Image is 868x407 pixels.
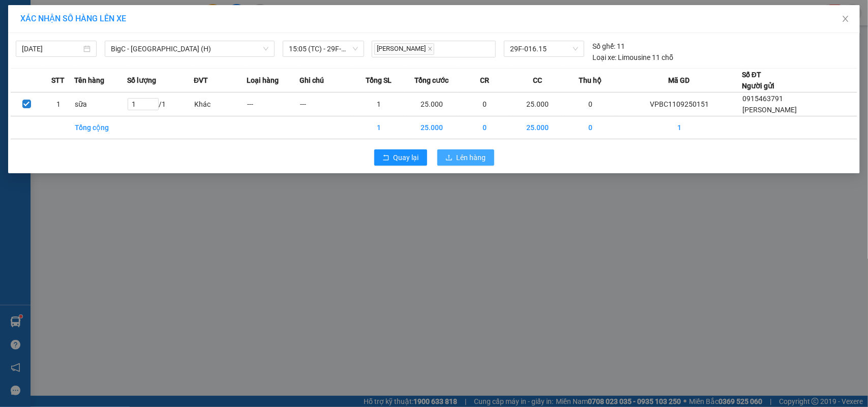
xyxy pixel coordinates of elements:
span: Lên hàng [457,152,486,163]
span: rollback [382,154,390,162]
td: --- [300,92,352,116]
span: Quay lại [394,152,419,163]
td: / 1 [127,92,194,116]
span: Mã GD [669,75,690,86]
td: 0 [458,92,511,116]
td: 1 [617,116,742,139]
td: sữa [74,92,127,116]
td: 0 [564,116,617,139]
td: 25.000 [405,92,458,116]
span: Số lượng [127,75,156,86]
span: Loại hàng [247,75,279,86]
span: CC [533,75,542,86]
td: Tổng cộng [74,116,127,139]
li: Số 10 ngõ 15 Ngọc Hồi, Q.[PERSON_NAME], [GEOGRAPHIC_DATA] [95,25,425,38]
td: 1 [42,92,74,116]
span: 0915463791 [742,95,783,103]
input: 11/09/2025 [22,43,81,54]
span: Loại xe: [592,52,616,63]
td: 25.000 [511,92,564,116]
div: Limousine 11 chỗ [592,52,673,63]
td: 1 [352,116,405,139]
span: close [428,46,433,51]
td: 1 [352,92,405,116]
span: upload [445,154,453,162]
td: 0 [564,92,617,116]
td: 0 [458,116,511,139]
td: --- [247,92,300,116]
span: STT [51,75,65,86]
b: GỬI : VP BigC [13,74,98,90]
li: Hotline: 19001155 [95,38,425,50]
td: 25.000 [511,116,564,139]
span: ĐVT [194,75,208,86]
div: Số ĐT Người gửi [742,69,774,91]
td: VPBC1109250151 [617,92,742,116]
span: close [842,15,850,23]
span: Số ghế: [592,41,615,52]
span: BigC - Nam Định (H) [111,41,268,56]
span: [PERSON_NAME] [742,106,797,114]
span: Tổng SL [366,75,392,86]
span: Tên hàng [74,75,104,86]
span: CR [480,75,489,86]
span: [PERSON_NAME] [374,43,434,55]
td: Khác [194,92,247,116]
span: Thu hộ [579,75,602,86]
span: Tổng cước [414,75,448,86]
button: uploadLên hàng [437,149,494,166]
button: Close [831,5,860,34]
div: 11 [592,41,625,52]
span: XÁC NHẬN SỐ HÀNG LÊN XE [20,14,126,23]
span: down [263,46,269,52]
span: Ghi chú [300,75,324,86]
span: 15:05 (TC) - 29F-016.15 [289,41,357,56]
button: rollbackQuay lại [374,149,427,166]
span: 29F-016.15 [510,41,578,56]
td: 25.000 [405,116,458,139]
img: logo.jpg [13,13,64,64]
